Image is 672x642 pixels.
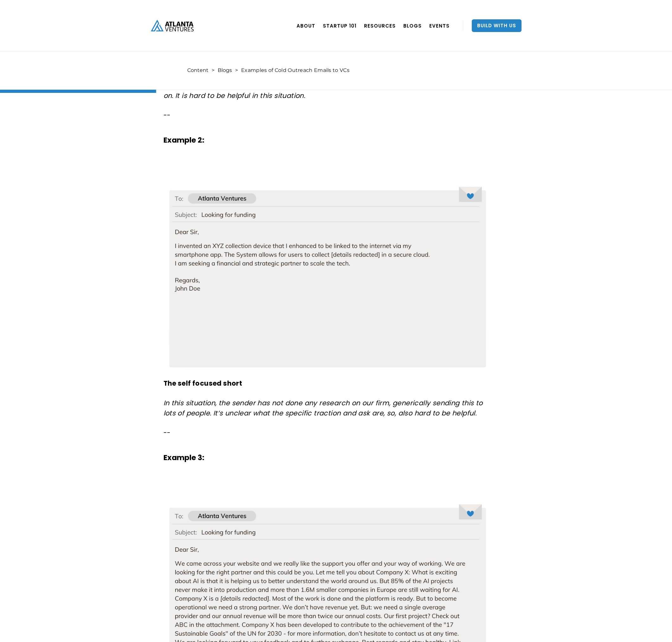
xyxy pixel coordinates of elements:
a: Startup 101 [323,17,356,35]
div: > [212,67,214,74]
strong: Example 2: [163,135,204,145]
a: Blogs [218,67,232,74]
a: BLOGS [403,17,422,35]
a: ABOUT [297,17,315,35]
div: Examples of Cold Outreach Emails to VCs [241,67,349,74]
a: Content [187,67,208,74]
a: RESOURCES [364,17,396,35]
strong: Example 3: [163,453,204,463]
p: -- [163,110,491,120]
a: EVENTS [429,17,450,35]
p: -- [163,428,491,438]
a: Build With Us [472,19,522,32]
div: > [235,67,238,74]
em: In this situation, the sender has not done any research on our firm, generically sending this to ... [163,398,483,418]
strong: The self focused short [163,379,242,388]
